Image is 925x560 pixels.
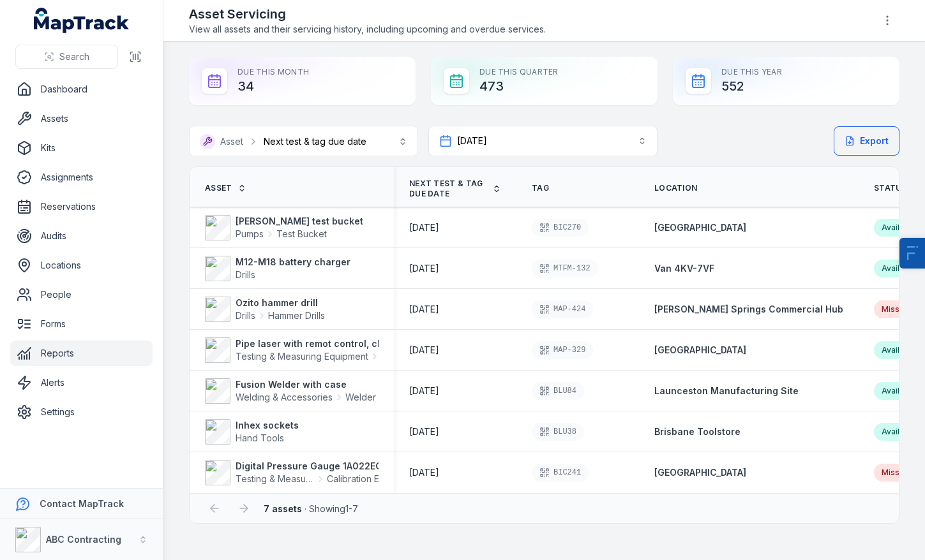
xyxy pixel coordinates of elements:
[10,399,153,425] a: Settings
[409,179,487,199] span: Next test & tag due date
[654,344,746,357] a: [GEOGRAPHIC_DATA]
[236,350,368,363] span: Testing & Measuring Equipment
[409,304,439,314] span: [DATE]
[409,344,439,355] span: [DATE]
[532,423,584,441] div: BLU38
[874,341,924,359] div: Available
[409,263,439,274] span: [DATE]
[654,262,714,275] a: Van 4KV-7VF
[409,467,439,478] span: [DATE]
[10,135,153,161] a: Kits
[834,126,899,156] button: Export
[654,466,746,479] a: [GEOGRAPHIC_DATA]
[874,464,919,482] div: Missing
[15,45,118,69] button: Search
[10,106,153,131] a: Assets
[264,503,358,514] span: · Showing 1 - 7
[236,391,333,404] span: Welding & Accessories
[40,498,124,509] strong: Contact MapTrack
[409,344,439,357] time: 15/09/2025, 8:00:00 am
[874,382,924,400] div: Available
[236,297,325,309] strong: Ozito hammer drill
[532,260,598,277] div: MTFM-132
[34,8,130,33] a: MapTrack
[654,385,799,396] span: Launceston Manufacturing Site
[10,253,153,278] a: Locations
[189,23,546,36] span: View all assets and their servicing history, including upcoming and overdue services.
[10,311,153,337] a: Forms
[874,183,921,193] a: Status
[236,228,264,240] span: Pumps
[236,378,376,391] strong: Fusion Welder with case
[10,223,153,249] a: Audits
[409,179,501,199] a: Next test & tag due date
[409,385,439,397] time: 15/09/2025, 8:00:00 am
[654,221,746,234] a: [GEOGRAPHIC_DATA]
[189,126,418,156] button: AssetNext test & tag due date
[276,228,327,240] span: Test Bucket
[874,260,924,277] div: Available
[236,256,350,269] strong: M12-M18 battery charger
[345,391,376,404] span: Welder
[59,50,89,63] span: Search
[654,263,714,274] span: Van 4KV-7VF
[409,466,439,479] time: 15/09/2025, 8:00:00 am
[236,460,405,473] strong: Digital Pressure Gauge 1A022EQ0SIC
[10,77,153,102] a: Dashboard
[532,219,589,237] div: BIC270
[532,300,593,318] div: MAP-424
[10,165,153,190] a: Assignments
[532,341,593,359] div: MAP-329
[205,460,405,485] a: Digital Pressure Gauge 1A022EQ0SICTesting & Measuring EquipmentCalibration Equipment
[205,337,581,363] a: Pipe laser with remot control, charging cord, 8 spare legs, laser sight targetTesting & Measuring...
[409,303,439,316] time: 15/09/2025, 8:00:00 am
[874,183,907,193] span: Status
[409,262,439,275] time: 15/09/2025, 8:00:00 am
[236,432,284,443] span: Hand Tools
[654,344,746,355] span: [GEOGRAPHIC_DATA]
[10,194,153,219] a: Reservations
[654,385,799,397] a: Launceston Manufacturing Site
[409,222,439,233] span: [DATE]
[205,183,232,193] span: Asset
[327,473,405,485] span: Calibration Equipment
[409,425,439,438] time: 15/09/2025, 8:00:00 am
[236,473,314,485] span: Testing & Measuring Equipment
[10,282,153,307] a: People
[189,5,546,23] h2: Asset Servicing
[654,304,843,314] span: [PERSON_NAME] Springs Commercial Hub
[236,269,255,280] span: Drills
[654,183,697,193] span: Location
[205,215,363,240] a: [PERSON_NAME] test bucketPumpsTest Bucket
[532,183,549,193] span: Tag
[205,297,325,322] a: Ozito hammer drillDrillsHammer Drills
[264,503,302,514] strong: 7 assets
[532,464,589,482] div: BIC241
[236,337,581,350] strong: Pipe laser with remot control, charging cord, 8 spare legs, laser sight target
[236,309,255,322] span: Drills
[409,385,439,396] span: [DATE]
[236,215,363,228] strong: [PERSON_NAME] test bucket
[874,423,924,441] div: Available
[874,300,919,318] div: Missing
[10,370,153,395] a: Alerts
[205,183,246,193] a: Asset
[409,221,439,234] time: 15/09/2025, 8:00:00 am
[874,219,924,237] div: Available
[409,426,439,437] span: [DATE]
[10,341,153,366] a: Reports
[654,425,741,438] a: Brisbane Toolstore
[236,419,299,432] strong: Inhex sockets
[654,467,746,478] span: [GEOGRAPHIC_DATA]
[654,426,741,437] span: Brisbane Toolstore
[46,534,121,545] strong: ABC Contracting
[205,256,350,281] a: M12-M18 battery chargerDrills
[205,378,376,404] a: Fusion Welder with caseWelding & AccessoriesWelder
[205,419,299,445] a: Inhex socketsHand Tools
[654,222,746,233] span: [GEOGRAPHIC_DATA]
[428,126,658,156] button: [DATE]
[654,303,843,316] a: [PERSON_NAME] Springs Commercial Hub
[268,309,325,322] span: Hammer Drills
[532,382,584,400] div: BLU84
